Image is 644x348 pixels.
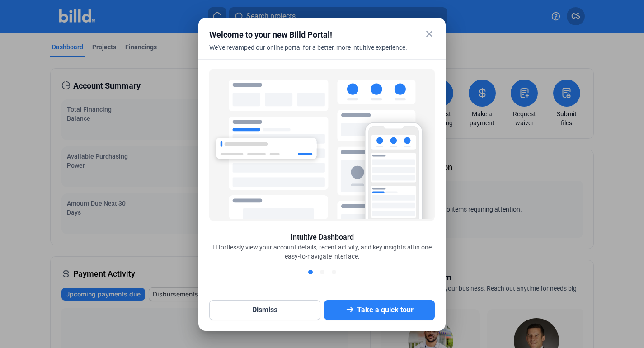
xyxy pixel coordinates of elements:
div: We've revamped our online portal for a better, more intuitive experience. [209,43,412,63]
button: Dismiss [209,300,320,320]
div: Effortlessly view your account details, recent activity, and key insights all in one easy-to-navi... [209,243,435,261]
div: Intuitive Dashboard [291,232,354,243]
mat-icon: close [424,28,435,39]
div: Welcome to your new Billd Portal! [209,28,412,41]
button: Take a quick tour [324,300,435,320]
